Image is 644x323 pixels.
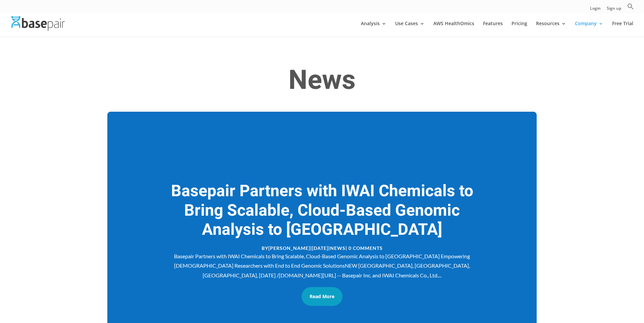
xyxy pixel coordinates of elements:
span: [DATE] [312,245,328,251]
img: Basepair [11,16,65,31]
a: Search Icon Link [627,3,634,13]
a: Features [483,21,503,37]
a: Analysis [361,21,386,37]
a: AWS HealthOmics [433,21,474,37]
a: Basepair Partners with IWAI Chemicals to Bring Scalable, Cloud-Based Genomic Analysis to [GEOGRAP... [171,179,473,241]
a: Resources [536,21,566,37]
a: Use Cases [395,21,425,37]
h1: News [107,64,537,100]
a: Sign up [607,6,621,13]
a: News [330,245,345,251]
svg: Search [627,3,634,10]
div: Basepair Partners with IWAI Chemicals to Bring Scalable, Cloud-Based Genomic Analysis to [GEOGRAP... [163,252,481,280]
a: Free Trial [612,21,633,37]
a: Company [575,21,603,37]
p: by | | | 0 Comments [163,243,481,252]
a: [PERSON_NAME] [268,245,310,251]
a: Pricing [512,21,527,37]
a: Read More [302,287,342,306]
a: Login [590,6,601,13]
